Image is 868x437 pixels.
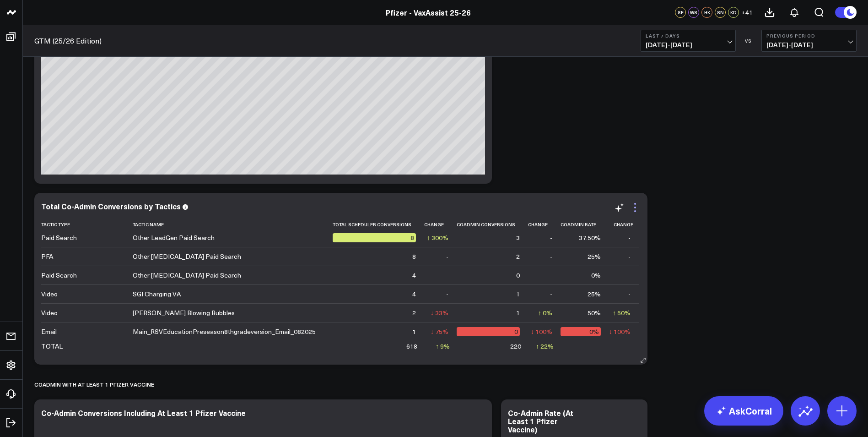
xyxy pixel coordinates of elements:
div: - [446,290,448,299]
div: Other [MEDICAL_DATA] Paid Search [133,271,241,280]
th: Tactic Type [41,217,133,232]
div: [PERSON_NAME] Blowing Bubbles [133,308,235,317]
div: - [628,271,631,280]
th: Change [609,217,639,232]
div: ↓ 100% [531,327,552,336]
div: 0% [561,327,601,336]
div: ↓ 100% [609,327,631,336]
div: 8 [412,252,416,261]
b: Previous Period [766,33,852,38]
div: TOTAL [41,342,63,351]
div: - [628,290,631,299]
div: - [446,271,448,280]
div: - [550,233,552,242]
div: HK [701,7,712,18]
div: PFA [41,252,53,261]
div: Other [MEDICAL_DATA] Paid Search [133,252,241,261]
div: ↑ 50% [613,308,631,317]
div: - [628,252,631,261]
div: - [628,233,631,242]
th: Change [424,217,457,232]
th: Total Scheduler Conversions [333,217,424,232]
div: 0% [591,271,601,280]
div: Paid Search [41,233,77,242]
div: Video [41,290,58,299]
span: + 41 [741,9,753,16]
div: Other LeadGen Paid Search [133,233,215,242]
div: 25% [588,290,601,299]
button: Last 7 Days[DATE]-[DATE] [641,30,736,52]
span: [DATE] - [DATE] [646,41,731,49]
div: Video [41,308,58,317]
div: ↓ 75% [431,327,448,336]
div: SF [675,7,686,18]
div: ↑ 22% [536,342,554,351]
div: Co-Admin Rate (At Least 1 Pfizer Vaccine) [508,408,573,434]
div: ↑ 300% [427,233,448,242]
a: GTM (25/26 Edition) [34,36,102,46]
div: 1 [516,308,520,317]
div: 220 [510,342,521,351]
div: ↑ 0% [538,308,552,317]
div: Email [41,327,57,336]
div: 0 [516,271,520,280]
div: 1 [412,327,416,336]
div: 50% [588,308,601,317]
button: +41 [741,7,753,18]
div: 2 [412,308,416,317]
div: ↓ 33% [431,308,448,317]
th: Change [528,217,561,232]
div: VS [740,38,757,44]
th: Coadmin Rate [561,217,609,232]
div: Paid Search [41,271,77,280]
div: Total Co-Admin Conversions by Tactics [41,201,181,211]
div: 2 [516,252,520,261]
div: - [550,290,552,299]
div: 618 [406,342,417,351]
div: 37.50% [579,233,601,242]
div: Main_RSVEducationPreseason8thgradeversion_Email_082025 [133,327,316,336]
div: WS [688,7,699,18]
div: KD [728,7,739,18]
div: 3 [516,233,520,242]
div: 8 [333,233,416,242]
div: - [550,252,552,261]
div: Co-Admin Conversions Including At Least 1 Pfizer Vaccine [41,408,246,418]
button: Previous Period[DATE]-[DATE] [761,30,857,52]
div: SN [715,7,726,18]
a: Pfizer - VaxAssist 25-26 [386,7,471,17]
div: 1 [516,290,520,299]
div: - [550,271,552,280]
div: SGI Charging VA [133,290,181,299]
div: 0 [457,327,520,336]
div: COADMIN WITH AT LEAST 1 PFIZER VACCINE [34,374,154,395]
div: 25% [588,252,601,261]
a: AskCorral [704,396,783,426]
th: Tactic Name [133,217,333,232]
th: Coadmin Conversions [457,217,528,232]
span: [DATE] - [DATE] [766,41,852,49]
div: ↑ 9% [436,342,450,351]
b: Last 7 Days [646,33,731,38]
div: 4 [412,290,416,299]
div: 4 [412,271,416,280]
div: - [446,252,448,261]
